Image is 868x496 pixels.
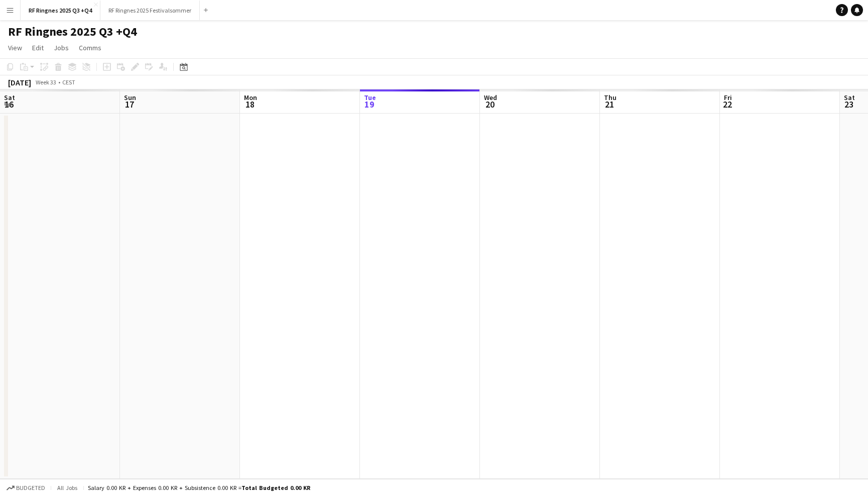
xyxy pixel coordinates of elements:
[79,43,101,52] span: Comms
[55,484,79,491] span: All jobs
[75,41,105,54] a: Comms
[62,78,75,86] div: CEST
[362,98,376,110] span: 19
[8,77,31,87] div: [DATE]
[484,93,497,102] span: Wed
[16,484,45,491] span: Budgeted
[88,484,310,491] div: Salary 0.00 KR + Expenses 0.00 KR + Subsistence 0.00 KR =
[5,482,47,493] button: Budgeted
[4,93,15,102] span: Sat
[604,93,616,102] span: Thu
[844,93,855,102] span: Sat
[54,43,69,52] span: Jobs
[8,24,137,39] h1: RF Ringnes 2025 Q3 +Q4
[602,98,616,110] span: 21
[100,1,200,20] button: RF Ringnes 2025 Festivalsommer
[33,78,58,86] span: Week 33
[3,98,15,110] span: 16
[8,43,22,52] span: View
[482,98,497,110] span: 20
[364,93,376,102] span: Tue
[122,98,136,110] span: 17
[21,1,100,20] button: RF Ringnes 2025 Q3 +Q4
[4,41,26,54] a: View
[724,93,732,102] span: Fri
[241,484,310,491] span: Total Budgeted 0.00 KR
[50,41,73,54] a: Jobs
[32,43,44,52] span: Edit
[842,98,855,110] span: 23
[124,93,136,102] span: Sun
[722,98,732,110] span: 22
[242,98,257,110] span: 18
[28,41,48,54] a: Edit
[244,93,257,102] span: Mon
